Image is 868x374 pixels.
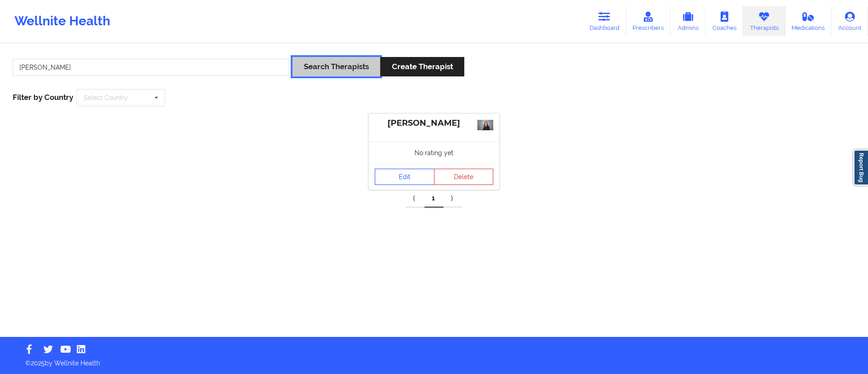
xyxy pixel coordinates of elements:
button: Delete [434,169,494,185]
div: [PERSON_NAME] [375,118,493,128]
input: Search Keywords [13,59,289,76]
span: Filter by Country [13,93,73,102]
a: Admins [670,6,706,36]
a: Account [831,6,868,36]
button: Create Therapist [380,57,464,76]
a: Coaches [706,6,743,36]
a: Dashboard [583,6,626,36]
div: Select Country [84,95,128,101]
a: Edit [375,169,434,185]
img: IMG_2473.jpeg [477,120,493,130]
div: No rating yet [368,142,500,164]
a: Next item [443,189,462,208]
a: Prescribers [626,6,671,36]
a: 1 [425,189,443,208]
p: © 2025 by Wellnite Health [19,352,849,368]
a: Report Bug [854,150,868,185]
a: Therapists [743,6,785,36]
div: Pagination Navigation [406,189,462,208]
a: Previous item [406,189,425,208]
button: Search Therapists [292,57,380,76]
a: Medications [785,6,832,36]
